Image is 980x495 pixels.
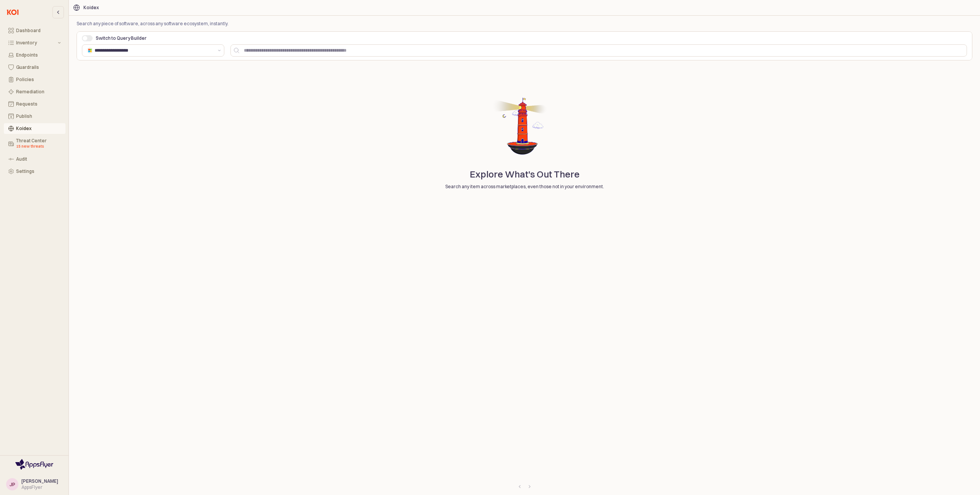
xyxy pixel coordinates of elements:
div: Remediation [16,89,61,94]
div: JP [10,480,15,488]
button: Remediation [4,86,65,97]
div: Koidex [16,126,61,131]
button: Publish [4,111,65,122]
button: Guardrails [4,62,65,73]
button: Dashboard [4,25,65,36]
span: Switch to Query Builder [96,35,147,41]
button: Policies [4,74,65,85]
p: Search any piece of software, across any software ecosystem, instantly. [77,20,335,27]
div: AppsFlyer [21,484,58,490]
div: Endpoints [16,52,61,58]
div: Publish [16,114,61,119]
div: Dashboard [16,28,61,33]
div: Policies [16,77,61,82]
div: Inventory [16,40,56,46]
div: Audit [16,156,61,162]
div: Guardrails [16,65,61,70]
nav: Pagination [77,482,972,491]
div: Settings [16,169,61,174]
p: Search any item across marketplaces, even those not in your environment. [417,183,632,190]
span: [PERSON_NAME] [21,478,58,484]
button: Koidex [4,123,65,134]
button: Requests [4,99,65,109]
div: Koidex [83,5,99,10]
button: JP [6,478,18,490]
button: Endpoints [4,50,65,60]
button: Audit [4,154,65,164]
div: 15 new threats [16,143,61,150]
button: Show suggestions [215,45,224,56]
p: Explore What's Out There [470,167,580,181]
button: Threat Center [4,135,65,152]
div: Threat Center [16,138,61,150]
button: Inventory [4,37,65,48]
button: Settings [4,166,65,177]
div: Requests [16,101,61,107]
